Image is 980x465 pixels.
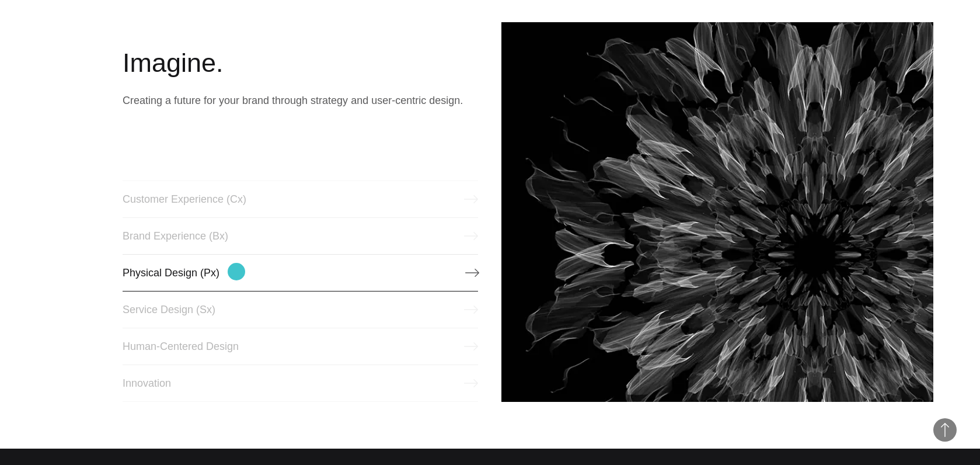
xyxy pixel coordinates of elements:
a: Physical Design (Px) [123,254,479,292]
a: Customer Experience (Cx) [123,181,479,218]
h2: Imagine. [123,46,479,81]
p: Creating a future for your brand through strategy and user-centric design. [123,92,479,109]
a: Innovation [123,365,479,402]
button: Back to Top [933,418,957,442]
a: Human-Centered Design [123,328,479,365]
a: Brand Experience (Bx) [123,217,479,255]
a: Service Design (Sx) [123,291,479,328]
